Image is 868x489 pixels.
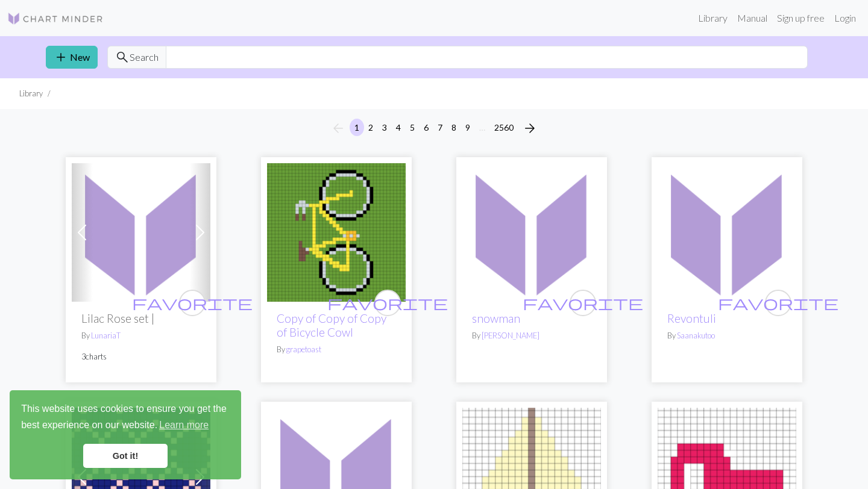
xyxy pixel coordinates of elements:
button: 4 [391,119,406,136]
span: favorite [327,293,448,312]
a: Sailboat [462,470,601,481]
a: dismiss cookie message [83,444,168,468]
button: 1 [350,119,364,136]
img: snowman [462,163,601,302]
i: favourite [718,291,838,315]
button: favourite [765,290,791,316]
span: search [115,49,130,66]
a: Bicycle Cowl [267,225,406,237]
button: 9 [461,119,475,136]
img: CHART 1 [72,163,210,302]
span: This website uses cookies to ensure you get the best experience on our website. [21,402,230,434]
i: Next [523,121,537,135]
button: favourite [374,290,401,316]
button: favourite [179,290,206,316]
a: CHART 1 [72,225,210,237]
a: Copy of Copy of Copy of Bicycle Cowl [277,311,386,339]
a: Revontuli [667,311,716,325]
li: Library [19,88,43,99]
a: Library [693,6,732,30]
a: Manual [732,6,772,30]
a: 열쇠 [658,470,796,481]
button: 2560 [489,119,518,136]
button: 8 [447,119,461,136]
a: snowman [462,225,601,237]
p: 3 charts [81,351,201,363]
span: favorite [132,293,253,312]
p: By [277,344,396,355]
p: By [81,330,201,341]
button: 6 [419,119,433,136]
img: Logo [7,11,104,26]
a: LunariaT [91,331,121,340]
nav: Page navigation [326,119,542,138]
button: favourite [570,290,596,316]
button: 2 [363,119,378,136]
button: 3 [377,119,392,136]
i: favourite [523,291,643,315]
a: New [46,46,98,69]
a: Revontuli [658,225,796,237]
div: cookieconsent [10,390,241,479]
img: Revontuli [658,163,796,302]
span: Search [130,50,159,64]
button: Next [518,119,542,138]
a: snowman [472,311,520,325]
a: Saanakutoo [677,331,715,340]
h2: Lilac Rose set | [81,311,201,325]
span: add [54,49,68,66]
p: By [667,330,787,341]
i: favourite [327,291,448,315]
button: 5 [405,119,420,136]
img: Bicycle Cowl [267,163,406,302]
span: favorite [523,293,643,312]
a: Login [829,6,861,30]
span: favorite [718,293,838,312]
a: idee 4 [72,470,210,481]
span: arrow_forward [523,120,537,137]
button: 7 [433,119,447,136]
a: Sign up free [772,6,829,30]
a: IMG_2573.jpeg [267,470,406,481]
a: [PERSON_NAME] [482,331,539,340]
p: By [472,330,591,341]
i: favourite [132,291,253,315]
a: grapetoast [286,344,321,354]
a: learn more about cookies [157,416,210,434]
